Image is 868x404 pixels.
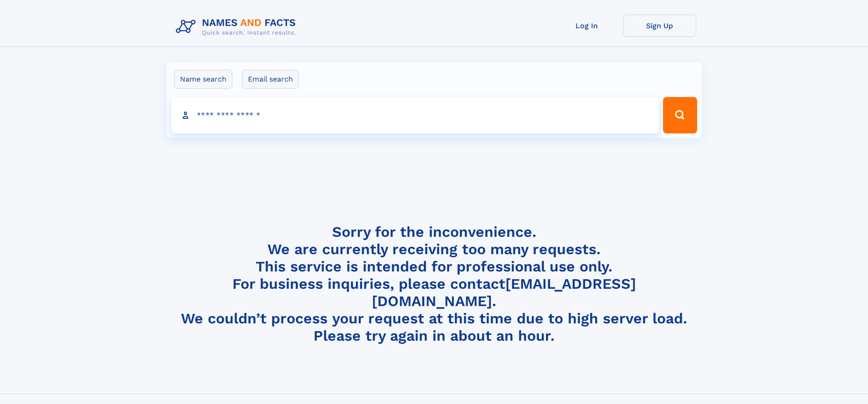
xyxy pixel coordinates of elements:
[174,70,232,89] label: Name search
[242,70,299,89] label: Email search
[550,15,623,37] a: Log In
[623,15,696,37] a: Sign Up
[171,97,659,133] input: search input
[372,275,636,310] a: [EMAIL_ADDRESS][DOMAIN_NAME]
[663,97,697,133] button: Search Button
[172,15,303,39] img: Logo Names and Facts
[172,223,696,345] h4: Sorry for the inconvenience. We are currently receiving too many requests. This service is intend...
